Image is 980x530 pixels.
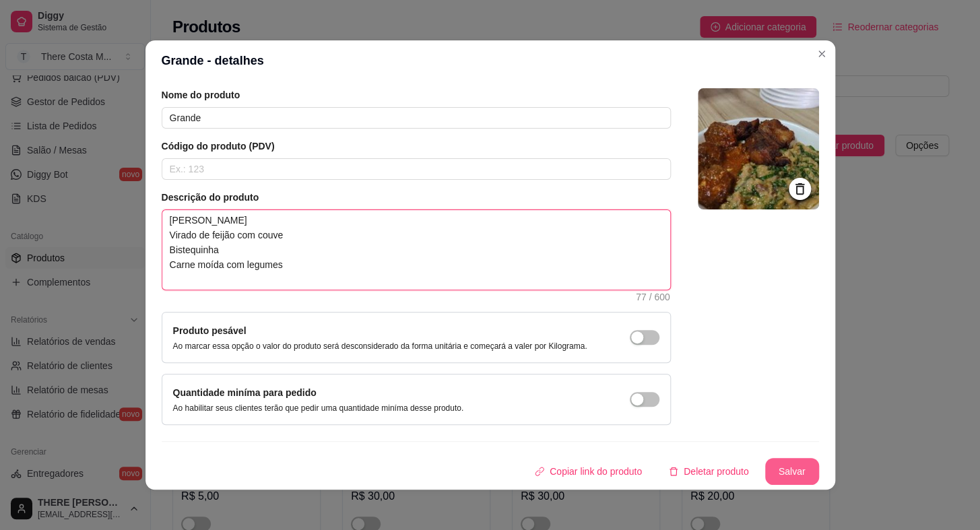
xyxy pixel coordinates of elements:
[698,88,819,209] img: logo da loja
[765,458,819,485] button: Salvar
[162,191,671,204] article: Descrição do produto
[173,403,464,413] p: Ao habilitar seus clientes terão que pedir uma quantidade miníma desse produto.
[145,40,835,81] header: Grande - detalhes
[162,88,671,102] article: Nome do produto
[162,107,671,129] input: Ex.: Hamburguer de costela
[162,158,671,180] input: Ex.: 123
[669,467,678,476] span: delete
[658,458,760,485] button: deleteDeletar produto
[162,139,671,153] article: Código do produto (PDV)
[811,43,832,65] button: Close
[173,387,317,398] label: Quantidade miníma para pedido
[173,325,247,336] label: Produto pesável
[524,458,653,485] button: Copiar link do produto
[162,210,670,290] textarea: [PERSON_NAME] Virado de feijão com couve Bistequinha Carne moída com legumes
[173,341,587,352] p: Ao marcar essa opção o valor do produto será desconsiderado da forma unitária e começará a valer ...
